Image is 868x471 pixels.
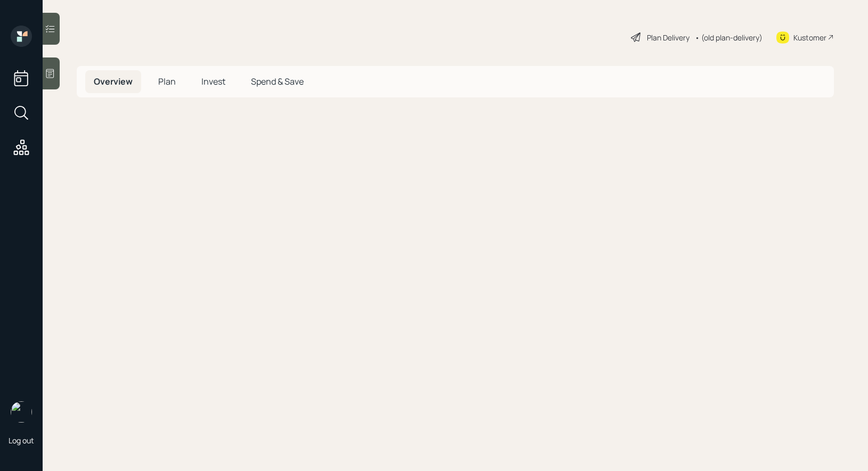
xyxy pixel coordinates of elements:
span: Invest [201,76,225,87]
div: Kustomer [793,32,826,43]
div: Plan Delivery [647,32,689,43]
img: treva-nostdahl-headshot.png [11,401,32,423]
span: Overview [94,76,133,87]
span: Plan [158,76,176,87]
div: • (old plan-delivery) [695,32,762,43]
div: Log out [9,435,34,445]
span: Spend & Save [251,76,304,87]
